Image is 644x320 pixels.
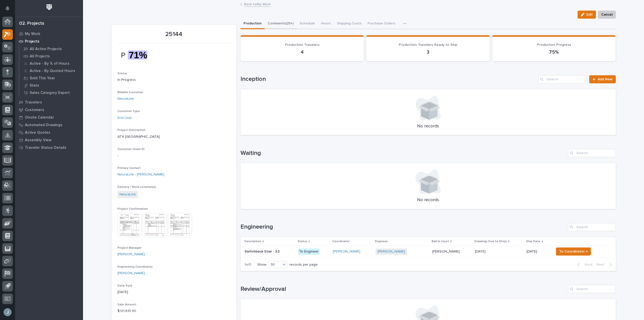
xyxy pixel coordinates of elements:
p: 75% [498,49,610,55]
p: Assembly View [25,138,51,143]
a: Customers [15,106,83,114]
p: Active - By Quoted Hours [30,69,75,73]
p: [PERSON_NAME] [432,248,461,254]
span: Status [117,72,127,75]
p: records per page [289,263,318,267]
a: Add New [589,75,616,83]
p: 3 [372,49,484,55]
p: Ship Date [526,239,540,244]
p: No records [247,124,610,129]
a: Automated Drawings [15,121,83,129]
span: Delivery / Work Location(s) [117,186,156,189]
p: Stats [30,83,39,88]
img: uOEAMYO_DI-mh1t4WQm4UVFJcJtqzl6P9xxEqP6uZXI [117,46,155,64]
a: [PERSON_NAME] [117,252,145,257]
p: No records [247,197,610,203]
h1: Waiting [240,150,566,157]
a: My Work [15,30,83,38]
p: Onsite Calendar [25,115,54,120]
h1: Inception [240,76,537,83]
span: Edit [586,12,593,17]
span: Customer Type [117,110,140,113]
p: Travelers [25,100,42,105]
input: Search [538,75,586,83]
span: Date Sold [117,284,132,287]
p: Show [257,263,266,267]
button: Cancel [598,11,616,19]
p: Ball In Court [432,239,449,244]
span: To Coordinator → [559,248,588,255]
button: Hours [318,19,334,29]
span: Sale Amount [117,303,136,306]
div: Notifications [6,6,13,14]
span: Engineering Coordinator [117,265,153,268]
button: Edit [578,11,596,19]
p: 4 [247,49,358,55]
p: Switchback Stair - S3 [245,248,280,254]
p: [DATE] [117,290,230,295]
p: Status [298,239,307,244]
tr: Switchback Stair - S3Switchback Stair - S3 To Engineer[PERSON_NAME] [PERSON_NAME] [PERSON_NAME][P... [240,246,616,257]
p: Active - By % of Hours [30,61,69,66]
p: All Active Projects [30,47,62,51]
a: All Projects [19,53,83,60]
div: 02. Projects [19,21,44,26]
span: Back [582,262,592,267]
p: Coordinator [332,239,350,244]
a: [PERSON_NAME] [117,271,145,276]
a: Travelers [15,98,83,106]
div: 30 [269,262,281,267]
a: Active Quotes [15,129,83,136]
p: Engineer [375,239,388,244]
span: Primary Contact [117,167,141,170]
button: Purchase Orders [365,19,398,29]
p: Sales Category Export [30,91,70,95]
p: ATX [GEOGRAPHIC_DATA] [117,134,230,139]
h1: Review/Approval [240,286,566,293]
input: Search [568,149,616,157]
span: Production Travelers [285,43,319,47]
input: Search [568,223,616,231]
p: My Work [25,32,40,36]
span: Billable Customer [117,91,143,94]
img: Workspace Logo [45,3,54,12]
a: [PERSON_NAME] [333,250,360,254]
p: [DATE] [475,248,487,254]
p: In Progress [117,77,230,83]
button: Notifications [2,3,13,14]
a: Traveler Status Details [15,144,83,151]
a: Sold This Year [19,75,83,82]
a: Back toMy Work [244,1,271,7]
a: Projects [15,38,83,45]
p: Projects [25,39,39,44]
p: 1 of 1 [240,259,255,271]
a: Onsite Calendar [15,114,83,121]
a: NeuraLink [119,192,136,197]
span: Next [596,262,608,267]
span: Cancel [601,12,613,18]
a: [PERSON_NAME] [378,250,405,254]
h1: Engineering [240,223,566,231]
input: Search [568,285,616,293]
a: All Active Projects [19,45,83,52]
a: Active - By % of Hours [19,60,83,67]
span: Customer Order ID [117,148,145,151]
span: Project Confirmation [117,207,148,210]
a: NeuraLink - [PERSON_NAME] [117,172,164,177]
div: To Engineer [298,248,320,255]
a: Stats [19,82,83,89]
p: Traveler Status Details [25,146,66,150]
button: Next [594,262,616,267]
button: Comments (25+) [265,19,297,29]
p: - [117,153,230,158]
button: Back [573,262,594,267]
button: Production [240,19,265,29]
p: 25144 [117,31,230,38]
a: End User [117,115,132,121]
span: Production Travelers Ready to Ship [399,43,457,47]
button: Shipping Costs [334,19,365,29]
